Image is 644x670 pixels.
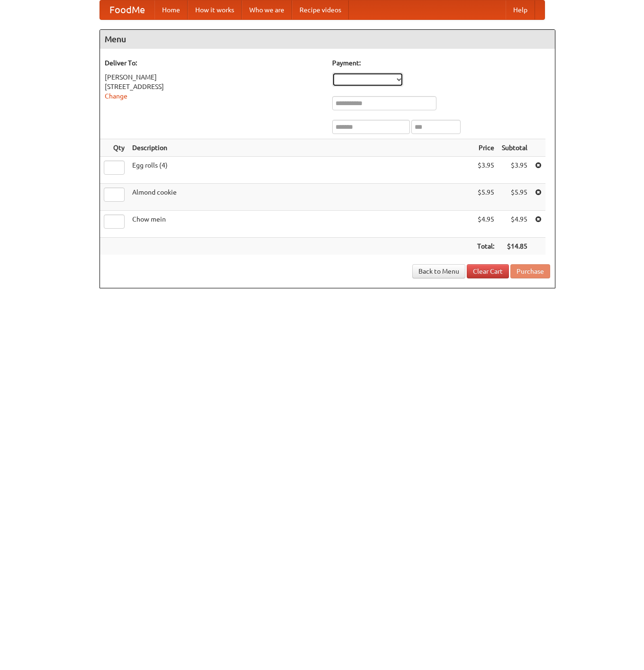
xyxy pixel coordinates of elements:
th: Price [473,139,498,157]
th: Total: [473,238,498,255]
td: $3.95 [473,157,498,184]
td: Egg rolls (4) [128,157,473,184]
a: FoodMe [100,0,154,19]
td: Almond cookie [128,184,473,211]
td: $4.95 [498,211,531,238]
td: $4.95 [473,211,498,238]
h4: Menu [100,30,555,49]
h5: Payment: [332,58,550,68]
td: $5.95 [473,184,498,211]
a: Clear Cart [467,264,509,278]
div: [STREET_ADDRESS] [105,82,323,91]
a: How it works [188,0,242,19]
th: Subtotal [498,139,531,157]
th: Qty [100,139,128,157]
div: [PERSON_NAME] [105,72,323,82]
th: Description [128,139,473,157]
th: $14.85 [498,238,531,255]
a: Recipe videos [292,0,349,19]
h5: Deliver To: [105,58,323,68]
a: Home [154,0,188,19]
button: Purchase [510,264,550,278]
a: Change [105,92,127,100]
a: Help [506,0,535,19]
td: Chow mein [128,211,473,238]
td: $5.95 [498,184,531,211]
a: Back to Menu [412,264,465,278]
td: $3.95 [498,157,531,184]
a: Who we are [242,0,292,19]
